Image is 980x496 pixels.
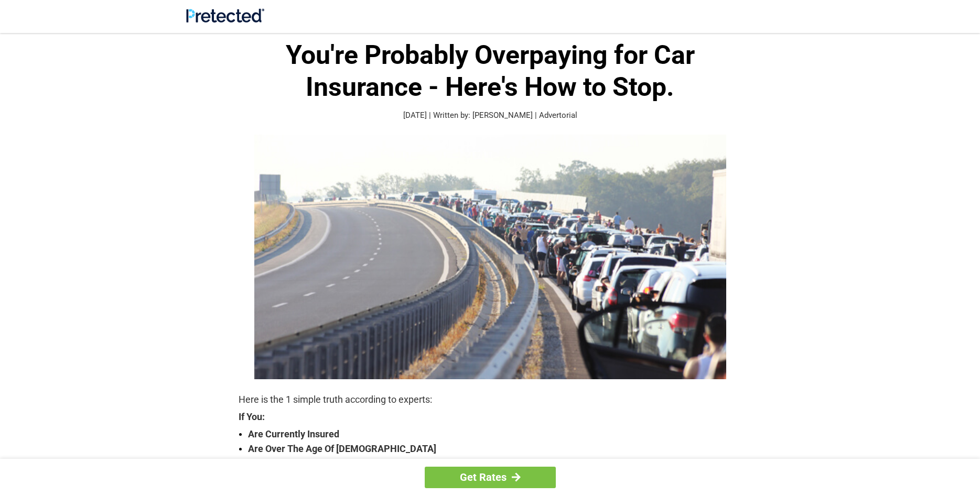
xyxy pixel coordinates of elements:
strong: Are Over The Age Of [DEMOGRAPHIC_DATA] [248,442,742,456]
img: Site Logo [186,8,264,23]
p: [DATE] | Written by: [PERSON_NAME] | Advertorial [239,109,742,122]
a: Get Rates [425,467,556,488]
a: Site Logo [186,15,264,25]
strong: If You: [239,412,742,422]
p: Here is the 1 simple truth according to experts: [239,392,742,407]
strong: Are Currently Insured [248,427,742,442]
h1: You're Probably Overpaying for Car Insurance - Here's How to Stop. [239,39,742,103]
strong: Drive Less Than 50 Miles Per Day [248,456,742,471]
